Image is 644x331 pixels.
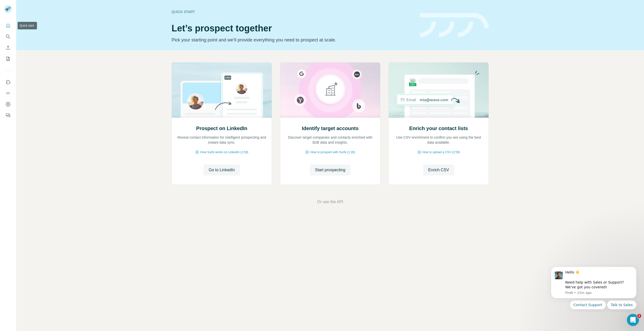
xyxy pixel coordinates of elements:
[177,135,267,145] p: Reveal contact information for intelligent prospecting and instant data sync.
[4,100,12,109] button: Dashboard
[428,167,449,173] span: Enrich CSV
[4,78,12,87] button: Use Surfe on LinkedIn
[280,63,380,118] img: Identify target accounts
[196,125,247,132] h2: Prospect on LinkedIn
[302,125,359,132] h2: Identify target accounts
[315,167,345,173] span: Start prospecting
[4,43,12,52] button: Enrich CSV
[209,167,235,173] span: Go to LinkedIn
[310,150,355,154] span: How to prospect with Surfe (1:30)
[317,199,343,205] button: Or use the API
[310,164,350,176] button: Start prospecting
[4,89,12,98] button: Use Surfe API
[172,63,272,118] img: Prospect on LinkedIn
[394,135,484,145] p: Use CSV enrichment to confirm you are using the best data available.
[409,125,468,132] h2: Enrich your contact lists
[422,150,460,154] span: How to upload a CSV (2:59)
[172,36,414,43] p: Pick your starting point and we’ll provide everything you need to prospect at scale.
[4,32,12,41] button: Search
[172,23,414,33] h1: Let’s prospect together
[204,164,240,176] button: Go to LinkedIn
[4,111,12,120] button: Feedback
[4,21,12,30] button: Quick start
[543,262,644,312] iframe: Intercom notifications message
[172,9,414,14] div: Quick start
[423,164,454,176] button: Enrich CSV
[285,135,375,145] p: Discover target companies and contacts enriched with B2B data and insights.
[420,13,489,37] img: banner
[388,63,489,118] img: Enrich your contact lists
[4,54,12,63] button: My lists
[627,314,639,326] iframe: Intercom live chat
[637,314,641,318] span: 1
[200,150,248,154] span: How Surfe works on LinkedIn (1:58)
